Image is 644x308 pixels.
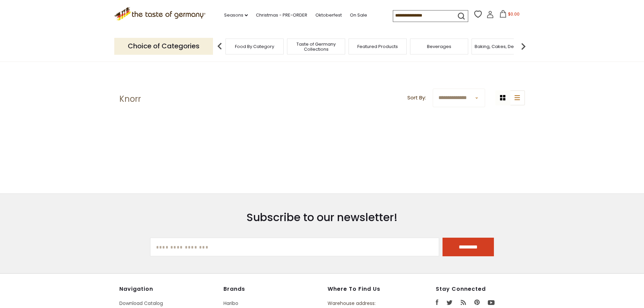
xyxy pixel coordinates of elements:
img: next arrow [517,40,530,53]
a: Haribo [223,300,238,307]
label: Sort By: [407,94,426,102]
a: Baking, Cakes, Desserts [475,44,527,49]
span: $0.00 [508,11,520,17]
h4: Where to find us [328,286,405,292]
p: Choice of Categories [114,38,213,54]
h3: Subscribe to our newsletter! [150,211,494,224]
a: Food By Category [235,44,274,49]
button: $0.00 [495,10,524,20]
a: On Sale [350,11,367,19]
a: Beverages [427,44,451,49]
a: Featured Products [357,44,398,49]
h1: Knorr [119,94,141,104]
h4: Stay Connected [436,286,525,292]
a: Download Catalog [119,300,163,307]
a: Taste of Germany Collections [289,42,343,52]
a: Oktoberfest [315,11,342,19]
a: Christmas - PRE-ORDER [256,11,307,19]
img: previous arrow [213,40,226,53]
h4: Navigation [119,286,217,292]
a: Seasons [224,11,248,19]
h4: Brands [223,286,321,292]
